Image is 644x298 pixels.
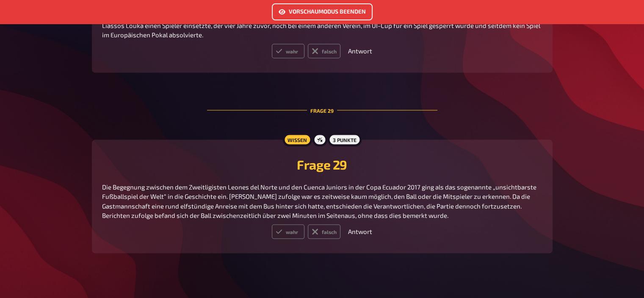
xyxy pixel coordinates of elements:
[207,86,437,135] div: Frage 29
[102,157,542,172] h2: Frage 29
[272,225,304,239] label: wahr
[308,225,340,239] label: falsch
[282,133,312,147] div: Wissen
[102,183,538,220] span: Die Begegnung zwischen dem Zweitligisten Leones del Norte und den Cuenca Juniors in der Copa Ecua...
[102,12,542,39] span: Am [DATE] spielte PAOK Saloniki gegen Maccabi Tel Aviv in der Champions League Qualifikation. Das...
[348,46,372,56] p: Antwort
[348,227,372,237] p: Antwort
[272,44,304,58] label: wahr
[328,133,362,147] div: 3 Punkte
[308,44,340,58] label: falsch
[272,3,373,20] a: Vorschaumodus beenden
